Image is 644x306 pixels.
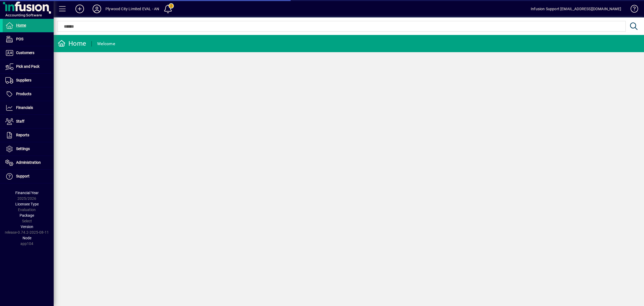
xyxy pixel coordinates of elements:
[3,156,54,169] a: Administration
[15,202,39,206] span: Licensee Type
[97,40,115,48] div: Welcome
[531,5,621,13] div: Infusion Support [EMAIL_ADDRESS][DOMAIN_NAME]
[15,191,39,195] span: Financial Year
[16,174,30,178] span: Support
[3,115,54,128] a: Staff
[16,105,33,110] span: Financials
[3,129,54,142] a: Reports
[3,60,54,73] a: Pick and Pack
[71,4,88,14] button: Add
[88,4,105,14] button: Profile
[16,160,41,165] span: Administration
[23,236,31,240] span: Node
[16,133,29,137] span: Reports
[16,119,24,123] span: Staff
[16,92,31,96] span: Products
[16,51,34,55] span: Customers
[3,101,54,115] a: Financials
[58,39,86,48] div: Home
[16,78,31,82] span: Suppliers
[16,37,23,41] span: POS
[3,87,54,101] a: Products
[3,74,54,87] a: Suppliers
[3,33,54,46] a: POS
[3,170,54,183] a: Support
[16,147,30,151] span: Settings
[3,46,54,60] a: Customers
[16,23,26,27] span: Home
[20,213,34,218] span: Package
[3,142,54,156] a: Settings
[16,64,39,69] span: Pick and Pack
[105,5,159,13] div: Plywood City Limited EVAL - AN
[21,225,33,229] span: Version
[627,1,637,19] a: Knowledge Base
